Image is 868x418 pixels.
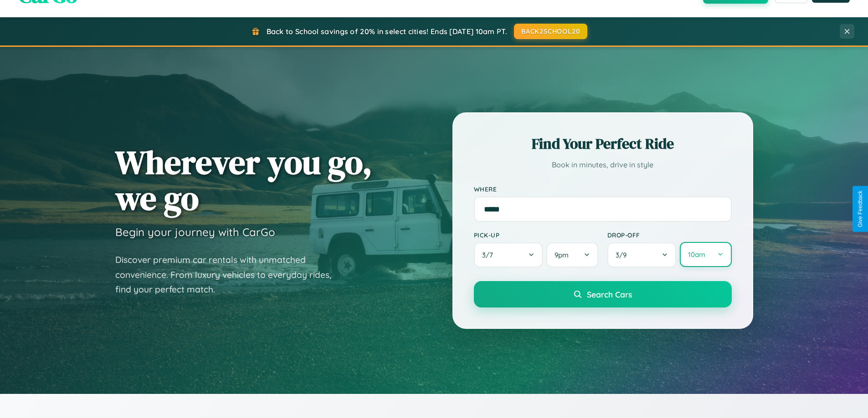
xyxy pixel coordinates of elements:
[616,251,631,259] span: 3 / 9
[474,242,543,267] button: 3/7
[115,144,372,216] h1: Wherever you go, we go
[607,242,677,267] button: 3/9
[482,251,498,259] span: 3 / 7
[587,289,632,299] span: Search Cars
[474,185,732,193] label: Where
[474,231,598,239] label: Pick-up
[555,251,569,259] span: 9pm
[474,134,732,154] h2: Find Your Perfect Ride
[474,158,732,171] p: Book in minutes, drive in style
[680,242,731,267] button: 10am
[514,24,587,39] button: BACK2SCHOOL20
[474,281,732,307] button: Search Cars
[267,27,507,36] span: Back to School savings of 20% in select cities! Ends [DATE] 10am PT.
[115,252,343,297] p: Discover premium car rentals with unmatched convenience. From luxury vehicles to everyday rides, ...
[115,225,275,239] h3: Begin your journey with CarGo
[607,231,732,239] label: Drop-off
[546,242,598,267] button: 9pm
[688,250,705,259] span: 10am
[857,191,863,227] div: Give Feedback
